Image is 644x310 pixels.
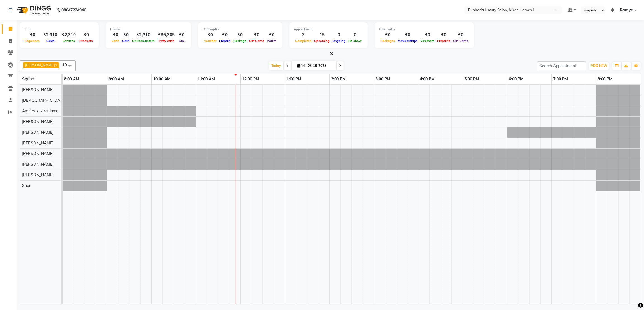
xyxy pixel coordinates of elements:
[232,32,248,38] div: ₹0
[25,63,55,67] span: [PERSON_NAME]
[248,32,266,38] div: ₹0
[248,39,266,43] span: Gift Cards
[436,39,452,43] span: Prepaids
[14,2,53,18] img: logo
[203,39,218,43] span: Voucher
[232,39,248,43] span: Package
[177,39,186,43] span: Due
[463,75,480,83] a: 5:00 PM
[285,75,303,83] a: 1:00 PM
[152,75,172,83] a: 10:00 AM
[63,75,80,83] a: 8:00 AM
[552,75,569,83] a: 7:00 PM
[157,39,176,43] span: Petty cash
[156,32,177,38] div: ₹95,305
[218,32,232,38] div: ₹0
[296,64,306,68] span: Fri
[107,75,125,83] a: 9:00 AM
[196,75,216,83] a: 11:00 AM
[218,39,232,43] span: Prepaid
[347,39,363,43] span: No show
[177,32,187,38] div: ₹0
[55,63,57,67] a: x
[596,75,614,83] a: 8:00 PM
[313,32,331,38] div: 15
[203,32,218,38] div: ₹0
[60,32,78,38] div: ₹2,310
[22,172,53,177] span: [PERSON_NAME]
[45,39,56,43] span: Sales
[294,27,363,32] div: Appointment
[347,32,363,38] div: 0
[24,27,94,32] div: Total
[110,27,187,32] div: Finance
[396,39,419,43] span: Memberships
[22,77,34,82] span: Stylist
[61,39,76,43] span: Services
[22,108,58,114] span: Amrita( suzika) lama
[452,32,470,38] div: ₹0
[131,39,156,43] span: Online/Custom
[620,7,633,13] span: Ramya
[22,151,53,156] span: [PERSON_NAME]
[306,62,334,70] input: 2025-10-03
[436,32,452,38] div: ₹0
[78,32,94,38] div: ₹0
[419,32,436,38] div: ₹0
[269,61,283,70] span: Today
[418,75,436,83] a: 4:00 PM
[379,32,396,38] div: ₹0
[294,39,313,43] span: Completed
[452,39,470,43] span: Gift Cards
[266,32,278,38] div: ₹0
[589,62,609,70] button: ADD NEW
[507,75,525,83] a: 6:00 PM
[22,119,53,124] span: [PERSON_NAME]
[331,32,347,38] div: 0
[591,64,607,68] span: ADD NEW
[537,61,586,70] input: Search Appointment
[131,32,156,38] div: ₹2,310
[22,162,53,167] span: [PERSON_NAME]
[22,140,53,145] span: [PERSON_NAME]
[203,27,278,32] div: Redemption
[24,32,41,38] div: ₹0
[22,87,53,92] span: [PERSON_NAME]
[241,75,261,83] a: 12:00 PM
[331,39,347,43] span: Ongoing
[330,75,347,83] a: 2:00 PM
[121,32,131,38] div: ₹0
[41,32,60,38] div: ₹2,310
[22,130,53,135] span: [PERSON_NAME]
[22,98,66,103] span: [DEMOGRAPHIC_DATA]
[419,39,436,43] span: Vouchers
[61,2,86,18] b: 08047224946
[294,32,313,38] div: 3
[396,32,419,38] div: ₹0
[110,32,121,38] div: ₹0
[379,39,396,43] span: Packages
[121,39,131,43] span: Card
[313,39,331,43] span: Upcoming
[60,63,71,67] span: +10
[78,39,94,43] span: Products
[374,75,392,83] a: 3:00 PM
[266,39,278,43] span: Wallet
[110,39,121,43] span: Cash
[24,39,41,43] span: Expenses
[379,27,470,32] div: Other sales
[22,183,31,188] span: Shan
